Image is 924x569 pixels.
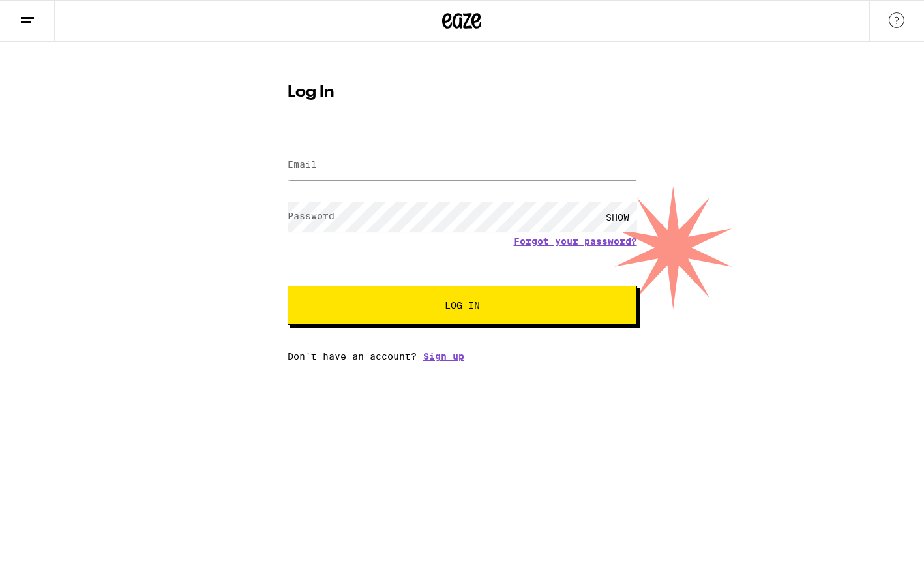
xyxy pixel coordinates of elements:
[288,351,637,361] div: Don't have an account?
[288,211,335,221] label: Password
[598,202,637,232] div: SHOW
[514,236,637,247] a: Forgot your password?
[288,151,637,180] input: Email
[288,85,637,100] h1: Log In
[445,301,480,310] span: Log In
[288,159,317,170] label: Email
[423,351,464,361] a: Sign up
[288,286,637,325] button: Log In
